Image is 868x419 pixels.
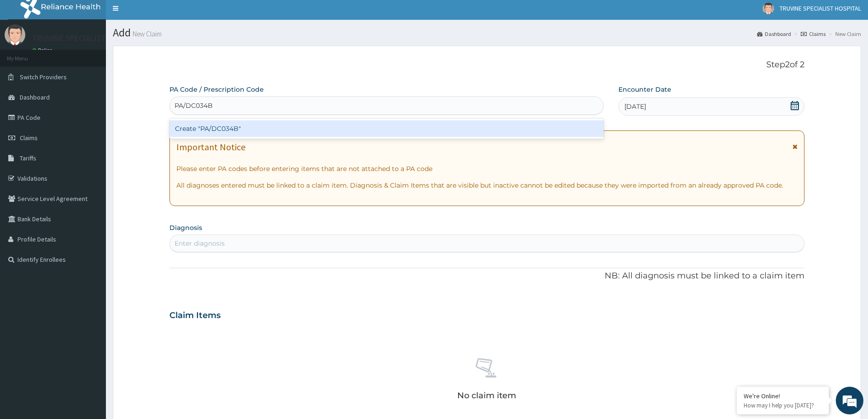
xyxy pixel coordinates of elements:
div: Create "PA/DC034B" [169,120,604,137]
img: User Image [763,3,774,14]
p: TRUVINE SPECIALIST HOSPITAL [32,34,144,42]
span: Tariffs [20,154,36,162]
small: New Claim [131,30,162,37]
li: New Claim [827,30,861,38]
h3: Claim Items [169,311,221,321]
textarea: Type your message and hit 'Enter' [5,252,175,284]
a: Dashboard [757,30,791,38]
div: Minimize live chat window [151,5,173,27]
span: Switch Providers [20,73,67,81]
h1: Important Notice [176,142,245,152]
span: [DATE] [624,102,646,111]
span: Claims [20,134,38,142]
span: Dashboard [20,93,50,101]
p: NB: All diagnosis must be linked to a claim item [169,270,805,282]
img: User Image [5,24,25,45]
span: TRUVINE SPECIALIST HOSPITAL [780,4,861,12]
a: Online [32,47,54,53]
p: Step 2 of 2 [169,60,805,70]
label: Diagnosis [169,223,202,232]
span: We're online! [53,116,127,209]
a: Claims [801,30,826,38]
h1: Add [113,27,861,39]
p: No claim item [457,391,516,400]
div: Enter diagnosis [175,239,225,248]
img: d_794563401_company_1708531726252_794563401 [17,46,37,69]
p: How may I help you today? [744,401,822,409]
div: We're Online! [744,392,822,400]
p: All diagnoses entered must be linked to a claim item. Diagnosis & Claim Items that are visible bu... [176,181,798,190]
p: Please enter PA codes before entering items that are not attached to a PA code [176,164,798,173]
label: Encounter Date [618,85,671,94]
label: PA Code / Prescription Code [169,85,264,94]
div: Chat with us now [48,52,155,64]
